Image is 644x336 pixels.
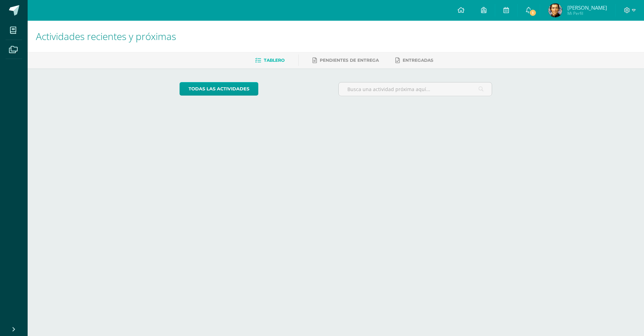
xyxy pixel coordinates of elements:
a: Tablero [255,55,285,66]
a: Pendientes de entrega [313,55,379,66]
span: Pendientes de entrega [320,58,379,63]
input: Busca una actividad próxima aquí... [339,82,492,96]
span: Entregadas [403,58,433,63]
span: [PERSON_NAME] [567,4,607,11]
span: Tablero [264,58,285,63]
span: 1 [529,9,536,17]
a: todas las Actividades [180,82,258,96]
a: Entregadas [395,55,433,66]
span: Actividades recientes y próximas [36,30,176,43]
span: Mi Perfil [567,10,607,16]
img: e3bf7d55b26227694fee90e8500d2a72.png [548,3,562,17]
